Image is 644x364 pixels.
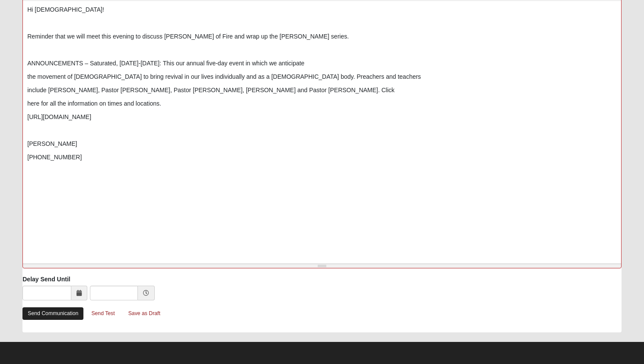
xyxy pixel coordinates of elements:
[27,32,617,41] p: Reminder that we will meet this evening to discuss [PERSON_NAME] of Fire and wrap up the [PERSON_...
[27,139,617,148] p: [PERSON_NAME]
[27,99,617,108] p: here for all the information on times and locations.
[123,307,166,320] a: Save as Draft
[27,153,617,162] p: [PHONE_NUMBER]
[27,113,617,122] p: [URL][DOMAIN_NAME]
[22,275,70,283] label: Delay Send Until
[27,59,617,68] p: ANNOUNCEMENTS – Saturated, [DATE]-[DATE]: This our annual five-day event in which we anticipate
[86,307,120,320] a: Send Test
[23,264,621,268] div: Resize
[27,86,617,95] p: include [PERSON_NAME], Pastor [PERSON_NAME], Pastor [PERSON_NAME], [PERSON_NAME] and Pastor [PERS...
[27,5,617,14] p: Hi [DEMOGRAPHIC_DATA]!
[27,72,617,81] p: the movement of [DEMOGRAPHIC_DATA] to bring revival in our lives individually and as a [DEMOGRAPH...
[22,307,83,320] a: Send Communication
